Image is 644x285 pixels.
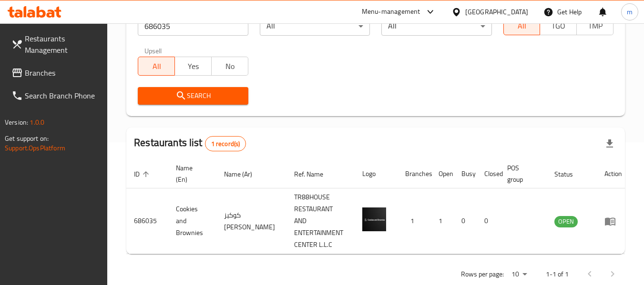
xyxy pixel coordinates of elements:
[576,16,613,35] button: TMP
[176,162,205,185] span: Name (En)
[627,7,633,17] span: m
[554,168,585,180] span: Status
[30,116,44,128] span: 1.0.0
[168,188,216,254] td: Cookies and Brownies
[461,268,504,280] p: Rows per page:
[398,159,431,188] th: Branches
[126,188,168,254] td: 686035
[25,90,100,101] span: Search Branch Phone
[286,188,355,254] td: TR88HOUSE RESTAURANT AND ENTERTAINMENT CENTER L.L.C
[508,267,531,282] div: Rows per page:
[477,159,500,188] th: Closed
[362,6,420,18] div: Menu-management
[216,188,286,254] td: كوكيز [PERSON_NAME]
[25,67,100,79] span: Branches
[144,47,162,54] label: Upsell
[138,57,175,76] button: All
[503,16,541,35] button: All
[294,168,336,180] span: Ref. Name
[25,33,100,56] span: Restaurants Management
[398,188,431,254] td: 1
[546,268,569,280] p: 1-1 of 1
[215,59,245,73] span: No
[145,90,240,102] span: Search
[431,159,454,188] th: Open
[598,132,621,155] div: Export file
[604,216,622,227] div: Menu
[381,17,491,36] div: All
[5,132,49,145] span: Get support on:
[5,116,28,128] span: Version:
[260,17,370,36] div: All
[581,19,610,33] span: TMP
[477,188,500,254] td: 0
[355,159,398,188] th: Logo
[138,87,248,105] button: Search
[431,188,454,254] td: 1
[179,59,208,73] span: Yes
[454,188,477,254] td: 0
[544,19,573,33] span: TGO
[597,159,630,188] th: Action
[362,207,386,231] img: Cookies and Brownies
[174,57,212,76] button: Yes
[554,216,578,227] span: OPEN
[205,139,246,148] span: 1 record(s)
[4,84,108,107] a: Search Branch Phone
[508,19,537,33] span: All
[142,59,171,73] span: All
[4,61,108,84] a: Branches
[507,162,535,185] span: POS group
[126,159,630,254] table: enhanced table
[134,168,152,180] span: ID
[224,168,265,180] span: Name (Ar)
[454,159,477,188] th: Busy
[134,136,246,151] h2: Restaurants list
[138,17,248,36] input: Search for restaurant name or ID..
[540,16,577,35] button: TGO
[4,27,108,61] a: Restaurants Management
[465,7,528,17] div: [GEOGRAPHIC_DATA]
[5,142,65,154] a: Support.OpsPlatform
[211,57,248,76] button: No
